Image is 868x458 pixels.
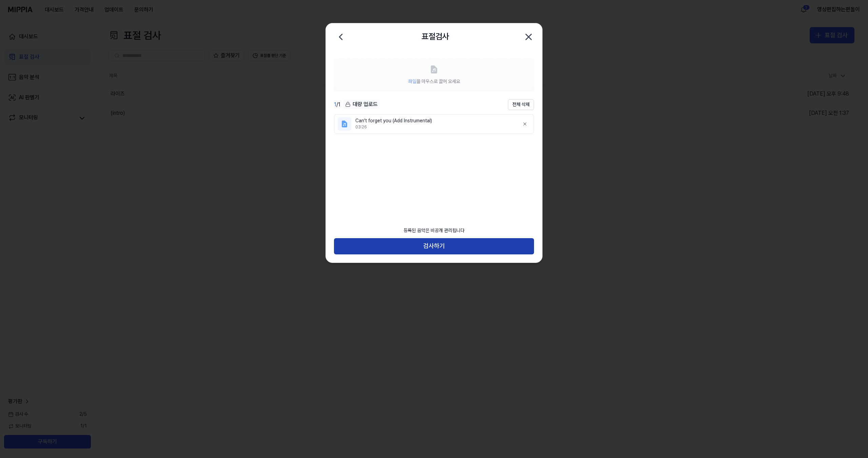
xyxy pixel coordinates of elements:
[408,79,416,84] span: 파일
[421,30,449,43] h2: 표절검사
[408,79,460,84] span: 을 마우스로 끌어 오세요
[355,124,514,130] div: 03:26
[334,238,534,254] button: 검사하기
[508,99,534,110] button: 전체 삭제
[355,118,514,124] div: Can’t forget you (Add Instrumental)
[343,100,380,109] div: 대량 업로드
[343,100,380,109] button: 대량 업로드
[334,101,336,108] span: 1
[399,223,469,238] div: 등록된 음악은 비공개 관리됩니다
[334,101,340,109] div: / 1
